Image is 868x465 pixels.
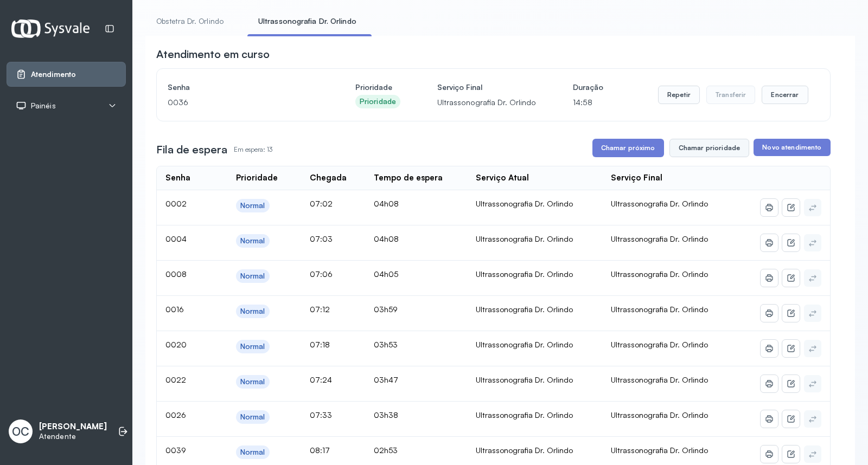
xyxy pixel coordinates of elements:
[310,410,332,419] span: 07:33
[168,80,318,95] h4: Senha
[240,342,265,351] div: Normal
[573,95,603,110] p: 14:58
[476,445,593,455] div: Ultrassonografia Dr. Orlindo
[374,199,399,208] span: 04h08
[310,173,347,183] div: Chegada
[374,340,398,349] span: 03h53
[165,173,190,183] div: Senha
[476,340,593,350] div: Ultrassonografia Dr. Orlindo
[658,86,700,104] button: Repetir
[168,95,318,110] p: 0036
[156,142,227,157] h3: Fila de espera
[437,80,536,95] h4: Serviço Final
[611,234,708,243] span: Ultrassonografia Dr. Orlindo
[611,199,708,208] span: Ultrassonografia Dr. Orlindo
[611,410,708,419] span: Ultrassonografia Dr. Orlindo
[240,448,265,457] div: Normal
[165,234,187,243] span: 0004
[240,412,265,422] div: Normal
[754,139,830,156] button: Novo atendimento
[165,305,184,314] span: 0016
[247,12,367,30] a: Ultrassonografia Dr. Orlindo
[437,95,536,110] p: Ultrassonografia Dr. Orlindo
[240,377,265,386] div: Normal
[573,80,603,95] h4: Duração
[39,422,107,432] p: [PERSON_NAME]
[310,269,333,279] span: 07:06
[669,139,750,157] button: Chamar prioridade
[165,445,186,455] span: 0039
[310,375,332,384] span: 07:24
[240,272,265,281] div: Normal
[11,20,90,37] img: Logotipo do estabelecimento
[310,234,333,243] span: 07:03
[310,340,330,349] span: 07:18
[611,445,708,455] span: Ultrassonografia Dr. Orlindo
[374,173,443,183] div: Tempo de espera
[611,375,708,384] span: Ultrassonografia Dr. Orlindo
[39,432,107,441] p: Atendente
[374,410,398,419] span: 03h38
[476,173,529,183] div: Serviço Atual
[360,97,396,106] div: Prioridade
[706,86,756,104] button: Transferir
[240,201,265,210] div: Normal
[165,410,186,419] span: 0026
[476,375,593,385] div: Ultrassonografia Dr. Orlindo
[310,305,330,314] span: 07:12
[762,86,808,104] button: Encerrar
[16,69,117,80] a: Atendimento
[234,142,272,157] p: Em espera: 13
[236,173,278,183] div: Prioridade
[374,375,398,384] span: 03h47
[145,12,234,30] a: Obstetra Dr. Orlindo
[374,269,398,279] span: 04h05
[31,70,76,79] span: Atendimento
[240,236,265,246] div: Normal
[611,340,708,349] span: Ultrassonografia Dr. Orlindo
[310,445,330,455] span: 08:17
[476,269,593,279] div: Ultrassonografia Dr. Orlindo
[165,199,187,208] span: 0002
[611,269,708,279] span: Ultrassonografia Dr. Orlindo
[374,234,399,243] span: 04h08
[611,305,708,314] span: Ultrassonografia Dr. Orlindo
[374,305,398,314] span: 03h59
[592,139,664,157] button: Chamar próximo
[355,80,400,95] h4: Prioridade
[611,173,662,183] div: Serviço Final
[165,375,186,384] span: 0022
[476,305,593,314] div: Ultrassonografia Dr. Orlindo
[31,101,56,111] span: Painéis
[476,234,593,244] div: Ultrassonografia Dr. Orlindo
[476,410,593,420] div: Ultrassonografia Dr. Orlindo
[310,199,333,208] span: 07:02
[165,269,187,279] span: 0008
[374,445,398,455] span: 02h53
[156,47,270,62] h3: Atendimento em curso
[476,199,593,209] div: Ultrassonografia Dr. Orlindo
[240,307,265,316] div: Normal
[165,340,187,349] span: 0020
